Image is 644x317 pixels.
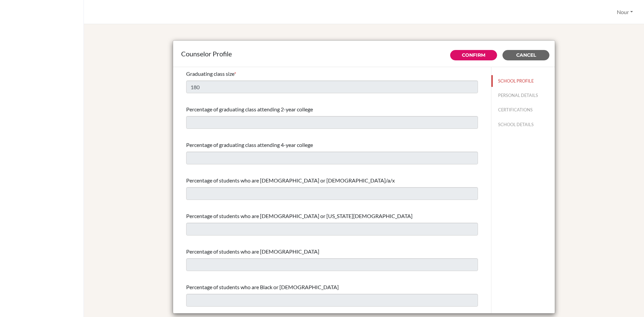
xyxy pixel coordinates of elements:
span: Percentage of students who are [DEMOGRAPHIC_DATA] [186,248,319,255]
span: Percentage of students who are Black or [DEMOGRAPHIC_DATA] [186,284,339,290]
span: Percentage of graduating class attending 2-year college [186,106,313,112]
span: Percentage of students who are [DEMOGRAPHIC_DATA] or [DEMOGRAPHIC_DATA]/a/x [186,177,395,183]
button: SCHOOL PROFILE [491,75,555,87]
div: Counselor Profile [181,49,547,59]
button: CERTIFICATIONS [491,104,555,116]
span: Percentage of students who are [DEMOGRAPHIC_DATA] or [US_STATE][DEMOGRAPHIC_DATA] [186,213,413,219]
button: SCHOOL DETAILS [491,119,555,130]
span: Graduating class size [186,70,234,77]
span: Percentage of graduating class attending 4-year college [186,142,313,148]
button: Nour [614,6,636,18]
button: PERSONAL DETAILS [491,90,555,101]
